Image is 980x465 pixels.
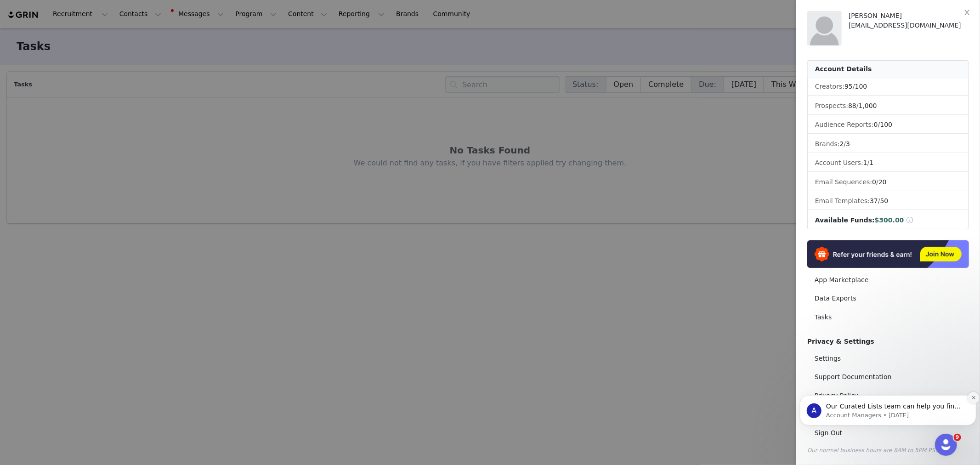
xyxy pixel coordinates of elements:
[807,309,969,326] a: Tasks
[808,193,969,210] li: Email Templates:
[807,272,969,289] a: App Marketplace
[840,140,850,147] span: /
[870,197,888,204] span: /
[875,216,904,224] span: $300.00
[815,216,875,224] span: Available Funds:
[796,376,980,440] iframe: Intercom notifications message
[808,136,969,153] li: Brands:
[807,290,969,307] a: Data Exports
[880,197,889,204] span: 50
[808,78,969,96] li: Creators:
[844,83,867,90] span: /
[846,140,850,147] span: 3
[963,9,971,16] i: icon: close
[840,140,844,147] span: 2
[880,121,893,128] span: 100
[863,159,874,166] span: /
[807,350,969,367] a: Settings
[872,178,886,186] span: /
[855,83,867,90] span: 100
[849,11,969,21] div: [PERSON_NAME]
[808,97,969,115] li: Prospects:
[807,11,842,45] img: placeholder-profile.jpg
[849,21,969,30] div: [EMAIL_ADDRESS][DOMAIN_NAME]
[808,61,969,78] div: Account Details
[808,174,969,191] li: Email Sequences:
[874,121,878,128] span: 0
[935,434,957,456] iframe: Intercom live chat
[870,159,874,166] span: 1
[808,116,969,134] li: Audience Reports: /
[848,102,856,109] span: 88
[807,240,969,268] img: Refer & Earn
[807,338,874,345] span: Privacy & Settings
[878,178,887,186] span: 20
[954,434,961,441] span: 9
[808,154,969,172] li: Account Users:
[872,178,876,186] span: 0
[807,369,969,386] a: Support Documentation
[870,197,878,204] span: 37
[863,159,867,166] span: 1
[859,102,877,109] span: 1,000
[844,83,853,90] span: 95
[848,102,877,109] span: /
[807,447,940,454] span: Our normal business hours are 8AM to 5PM PST.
